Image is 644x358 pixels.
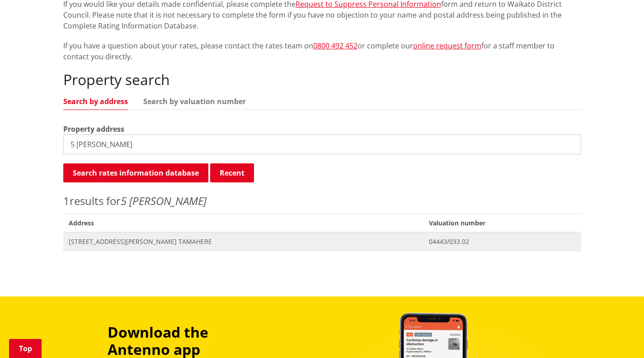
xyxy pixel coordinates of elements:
span: 04443/033.02 [429,237,575,246]
span: [STREET_ADDRESS][PERSON_NAME] TAMAHERE [69,237,418,246]
input: e.g. Duke Street NGARUAWAHIA [63,134,581,154]
a: Top [9,339,42,358]
label: Property address [63,124,124,134]
iframe: Messenger Launcher [602,320,635,353]
span: Address [63,214,424,232]
a: Search by address [63,98,128,105]
a: Search by valuation number [143,98,246,105]
span: Valuation number [423,214,581,232]
span: 1 [63,193,70,208]
a: online request form [413,41,481,51]
a: 0800 492 452 [313,41,357,51]
button: Search rates information database [63,163,208,182]
p: If you have a question about your rates, please contact the rates team on or complete our for a s... [63,40,581,62]
button: Recent [210,163,254,182]
a: [STREET_ADDRESS][PERSON_NAME] TAMAHERE 04443/033.02 [63,232,581,251]
p: results for [63,193,581,209]
em: 5 [PERSON_NAME] [121,193,207,208]
h2: Property search [63,71,581,88]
